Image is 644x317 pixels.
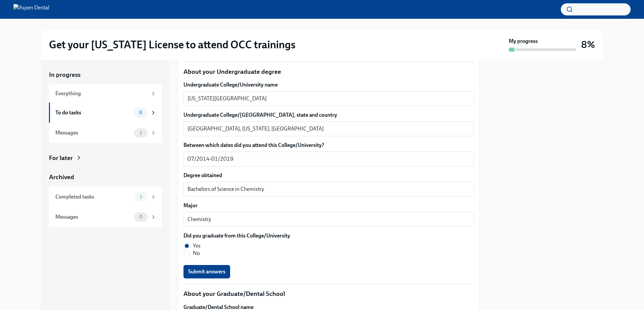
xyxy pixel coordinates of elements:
[49,207,162,227] a: Messages0
[13,4,49,15] img: Aspen Dental
[55,213,131,221] div: Messages
[193,250,200,257] span: No
[187,125,470,133] textarea: [GEOGRAPHIC_DATA], [US_STATE], [GEOGRAPHIC_DATA]
[49,187,162,207] a: Completed tasks1
[187,95,470,103] textarea: [US_STATE][GEOGRAPHIC_DATA]
[49,154,73,162] div: For later
[55,90,148,97] div: Everything
[136,130,146,135] span: 1
[136,194,146,199] span: 1
[581,39,595,51] h3: 8%
[55,129,131,137] div: Messages
[183,67,474,76] p: About your Undergraduate degree
[183,81,474,89] label: Undergraduate College/University name
[183,202,474,209] label: Major
[49,85,162,103] a: Everything
[49,123,162,143] a: Messages1
[183,304,474,311] label: Graduate/Dental School name
[135,214,147,219] span: 0
[188,268,225,275] span: Submit answers
[49,103,162,123] a: To do tasks8
[183,142,474,149] label: Between which dates did you attend this College/University?
[187,155,470,163] textarea: 07/2014-01/2019
[55,109,131,116] div: To do tasks
[193,242,201,250] span: Yes
[187,185,470,193] textarea: Bachelors of Science in Chemistry
[509,38,538,45] strong: My progress
[187,215,470,223] textarea: Chemistry
[49,173,162,181] a: Archived
[55,193,131,201] div: Completed tasks
[49,70,162,79] a: In progress
[49,38,296,51] h2: Get your [US_STATE] License to attend OCC trainings
[183,111,474,119] label: Undergraduate College/[GEOGRAPHIC_DATA], state and country
[49,154,162,162] a: For later
[183,232,290,240] label: Did you graduate from this College/University
[183,289,474,298] p: About your Graduate/Dental School
[183,265,230,278] button: Submit answers
[183,172,474,179] label: Degree obtained
[135,110,146,115] span: 8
